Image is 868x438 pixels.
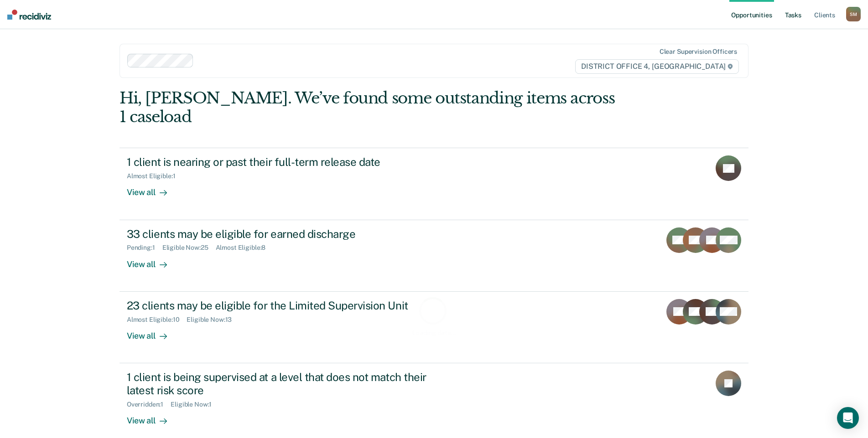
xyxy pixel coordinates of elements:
[162,244,216,252] div: Eligible Now : 25
[127,227,447,241] div: 33 clients may be eligible for earned discharge
[127,172,183,180] div: Almost Eligible : 1
[171,401,219,408] div: Eligible Now : 1
[846,7,861,21] button: SM
[575,59,739,74] span: DISTRICT OFFICE 4, [GEOGRAPHIC_DATA]
[127,323,178,341] div: View all
[127,155,447,169] div: 1 client is nearing or past their full-term release date
[120,89,623,126] div: Hi, [PERSON_NAME]. We’ve found some outstanding items across 1 caseload
[187,316,239,324] div: Eligible Now : 13
[7,10,51,20] img: Recidiviz
[120,148,748,220] a: 1 client is nearing or past their full-term release dateAlmost Eligible:1View all
[127,371,447,397] div: 1 client is being supervised at a level that does not match their latest risk score
[127,299,447,312] div: 23 clients may be eligible for the Limited Supervision Unit
[127,408,178,426] div: View all
[837,407,859,429] div: Open Intercom Messenger
[127,244,162,252] div: Pending : 1
[127,401,171,408] div: Overridden : 1
[660,48,737,56] div: Clear supervision officers
[120,292,748,363] a: 23 clients may be eligible for the Limited Supervision UnitAlmost Eligible:10Eligible Now:13View all
[120,220,748,292] a: 33 clients may be eligible for earned dischargePending:1Eligible Now:25Almost Eligible:8View all
[127,180,178,198] div: View all
[127,316,187,324] div: Almost Eligible : 10
[216,244,273,252] div: Almost Eligible : 8
[846,7,861,21] div: S M
[127,252,178,269] div: View all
